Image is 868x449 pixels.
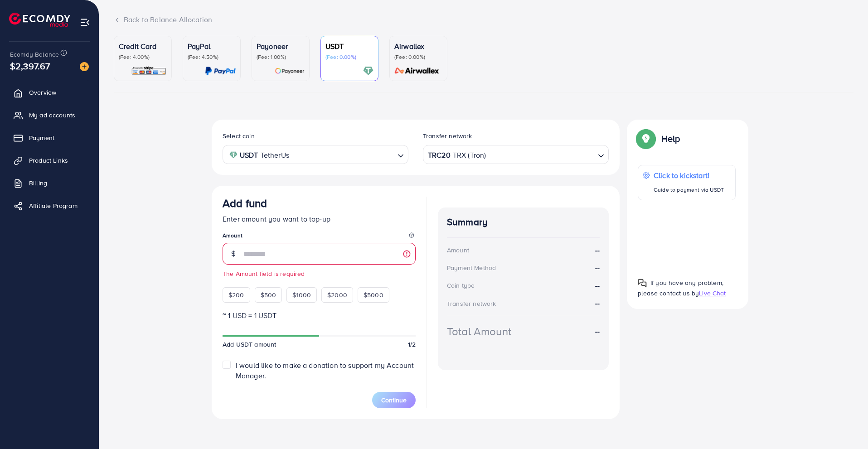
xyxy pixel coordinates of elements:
[7,151,92,169] a: Product Links
[447,263,496,272] div: Payment Method
[661,133,680,144] p: Help
[188,53,236,61] p: (Fee: 4.50%)
[229,151,238,159] img: coin
[595,263,600,273] strong: --
[325,41,373,52] p: USDT
[119,53,167,61] p: (Fee: 4.00%)
[10,50,59,59] span: Ecomdy Balance
[7,83,92,101] a: Overview
[7,174,92,192] a: Billing
[699,289,726,298] span: Live Chat
[9,13,70,27] img: logo
[261,149,289,162] span: TetherUs
[447,299,496,308] div: Transfer network
[654,170,724,181] p: Click to kickstart!
[292,148,394,162] input: Search for option
[363,66,373,76] img: card
[394,53,442,61] p: (Fee: 0.00%)
[392,66,442,76] img: card
[223,310,416,321] p: ~ 1 USD = 1 USDT
[638,130,654,147] img: Popup guide
[292,290,311,299] span: $1000
[80,17,90,28] img: menu
[29,133,54,142] span: Payment
[80,62,89,71] img: image
[29,111,75,120] span: My ad accounts
[595,245,600,256] strong: --
[372,392,416,408] button: Continue
[275,66,305,76] img: card
[408,340,416,349] span: 1/2
[223,131,255,140] label: Select coin
[29,156,68,165] span: Product Links
[223,269,416,278] small: The Amount field is required
[29,201,78,210] span: Affiliate Program
[327,290,347,299] span: $2000
[447,323,511,339] div: Total Amount
[114,14,853,25] div: Back to Balance Allocation
[394,41,442,52] p: Airwallex
[261,290,276,299] span: $500
[595,326,600,337] strong: --
[223,213,416,224] p: Enter amount you want to top-up
[654,184,724,195] p: Guide to payment via USDT
[29,88,56,97] span: Overview
[10,59,50,72] span: $2,397.67
[447,281,475,290] div: Coin type
[453,149,486,162] span: TRX (Tron)
[447,246,469,255] div: Amount
[381,396,407,405] span: Continue
[7,106,92,124] a: My ad accounts
[447,217,600,228] h4: Summary
[638,278,723,298] span: If you have any problem, please contact us by
[188,41,236,52] p: PayPal
[223,232,416,243] legend: Amount
[29,179,47,188] span: Billing
[7,197,92,215] a: Affiliate Program
[423,145,609,164] div: Search for option
[428,149,451,162] strong: TRC20
[595,280,600,291] strong: --
[487,148,594,162] input: Search for option
[223,340,276,349] span: Add USDT amount
[325,53,373,61] p: (Fee: 0.00%)
[223,145,408,164] div: Search for option
[236,360,414,381] span: I would like to make a donation to support my Account Manager.
[257,53,305,61] p: (Fee: 1.00%)
[240,149,258,162] strong: USDT
[119,41,167,52] p: Credit Card
[829,408,861,442] iframe: Chat
[223,197,267,210] h3: Add fund
[7,129,92,147] a: Payment
[423,131,472,140] label: Transfer network
[364,290,383,299] span: $5000
[131,66,167,76] img: card
[595,298,600,308] strong: --
[257,41,305,52] p: Payoneer
[638,279,647,288] img: Popup guide
[205,66,236,76] img: card
[228,290,244,299] span: $200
